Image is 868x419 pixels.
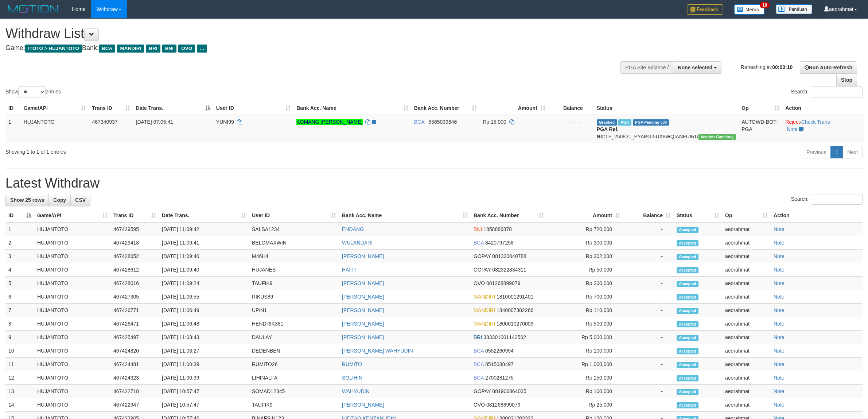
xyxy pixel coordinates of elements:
[249,344,339,358] td: DEDENBEN
[782,115,864,143] td: · ·
[110,398,159,412] td: 467422947
[547,385,623,398] td: Rp 100,000
[159,250,249,263] td: [DATE] 11:09:40
[483,226,512,232] span: Copy 1858886878 to clipboard
[547,317,623,331] td: Rp 500,000
[623,344,674,358] td: -
[342,267,357,273] a: HAFIT
[722,385,771,398] td: aeorahmat
[774,280,785,286] a: Note
[48,194,71,206] a: Copy
[99,45,115,53] span: BCA
[597,119,617,126] span: Grabbed
[110,331,159,344] td: 467425497
[485,348,514,354] span: Copy 0552260994 to clipboard
[474,267,491,273] span: GOPAY
[811,194,863,205] input: Search:
[159,209,249,222] th: Date Trans.: activate to sort column ascending
[776,4,812,14] img: panduan.png
[677,321,698,327] span: Accepted
[486,402,520,408] span: Copy 081268899079 to clipboard
[249,263,339,277] td: HUJANES
[342,294,384,300] a: [PERSON_NAME]
[474,321,495,327] span: MANDIRI
[734,4,765,15] img: Button%20Memo.svg
[597,126,619,139] b: PGA Ref. No:
[342,307,384,313] a: [PERSON_NAME]
[197,45,207,53] span: ...
[547,263,623,277] td: Rp 50,000
[249,304,339,317] td: UPIN1
[677,267,698,273] span: Accepted
[34,331,110,344] td: HUJANTOTO
[5,344,34,358] td: 10
[722,236,771,250] td: aeorahmat
[5,317,34,331] td: 8
[342,280,384,286] a: [PERSON_NAME]
[342,402,384,408] a: [PERSON_NAME]
[159,304,249,317] td: [DATE] 11:06:49
[774,240,785,246] a: Note
[249,358,339,371] td: RUMITO26
[722,263,771,277] td: aeorahmat
[110,371,159,385] td: 467424323
[21,115,89,143] td: HUJANTOTO
[159,317,249,331] td: [DATE] 11:06:48
[159,358,249,371] td: [DATE] 11:00:39
[159,398,249,412] td: [DATE] 10:57:47
[342,253,384,259] a: [PERSON_NAME]
[782,101,864,115] th: Action
[342,226,364,232] a: ENDANG
[5,304,34,317] td: 7
[249,222,339,236] td: SALSA1234
[159,236,249,250] td: [DATE] 11:09:41
[249,371,339,385] td: LIHINALFA
[133,101,213,115] th: Date Trans.: activate to sort column descending
[474,361,484,367] span: BCA
[414,119,424,125] span: BCA
[110,304,159,317] td: 467426771
[474,348,484,354] span: BCA
[677,375,698,381] span: Accepted
[5,194,49,206] a: Show 25 rows
[34,385,110,398] td: HUJANTOTO
[497,294,533,300] span: Copy 1810001291401 to clipboard
[594,101,739,115] th: Status
[677,389,698,395] span: Accepted
[342,361,362,367] a: RUMITO
[497,321,533,327] span: Copy 1800010270009 to clipboard
[547,344,623,358] td: Rp 100,000
[5,87,61,97] label: Show entries
[5,26,571,41] h1: Withdraw List
[34,398,110,412] td: HUJANTOTO
[110,317,159,331] td: 467426471
[178,45,195,53] span: OVO
[722,222,771,236] td: aeorahmat
[722,209,771,222] th: Op: activate to sort column ascending
[774,348,785,354] a: Note
[722,290,771,304] td: aeorahmat
[136,119,173,125] span: [DATE] 07:05:41
[5,101,21,115] th: ID
[492,388,526,394] span: Copy 081906864035 to clipboard
[774,402,785,408] a: Note
[249,290,339,304] td: RIKUS89
[474,253,491,259] span: GOPAY
[547,358,623,371] td: Rp 1,000,000
[342,321,384,327] a: [PERSON_NAME]
[623,385,674,398] td: -
[547,277,623,290] td: Rp 200,000
[5,371,34,385] td: 12
[34,236,110,250] td: HUJANTOTO
[249,236,339,250] td: BELOMAXWIN
[5,385,34,398] td: 13
[5,398,34,412] td: 14
[474,388,491,394] span: GOPAY
[774,226,785,232] a: Note
[34,317,110,331] td: HUJANTOTO
[774,321,785,327] a: Note
[722,398,771,412] td: aeorahmat
[146,45,160,53] span: BRI
[70,194,90,206] a: CSV
[836,74,857,86] a: Stop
